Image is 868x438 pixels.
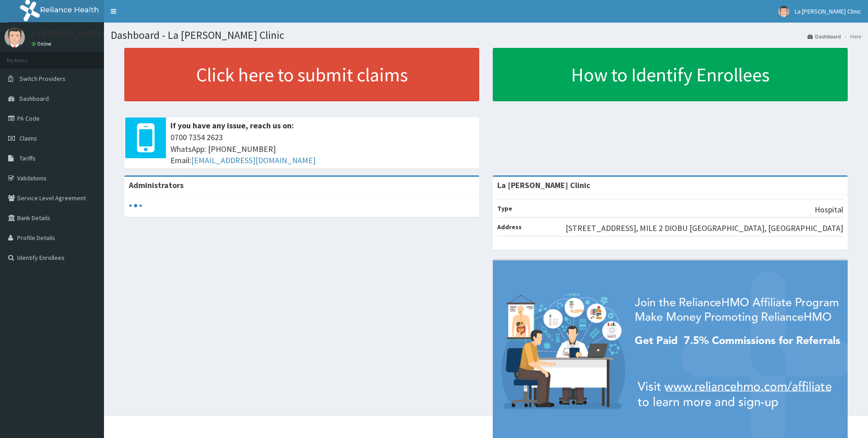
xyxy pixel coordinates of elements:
p: La [PERSON_NAME] Clinic [32,29,122,38]
a: How to Identify Enrollees [493,48,848,101]
a: Dashboard [807,33,841,40]
a: [EMAIL_ADDRESS][DOMAIN_NAME] [191,155,316,165]
b: Address [497,223,522,231]
li: Here [842,33,861,40]
p: [STREET_ADDRESS], MILE 2 DIOBU [GEOGRAPHIC_DATA], [GEOGRAPHIC_DATA] [566,222,843,234]
b: Administrators [129,180,184,190]
b: Type [497,204,512,212]
h1: Dashboard - La [PERSON_NAME] Clinic [111,29,861,41]
b: If you have any issue, reach us on: [170,120,294,131]
img: User Image [5,27,25,47]
span: Tariffs [19,154,36,162]
span: Dashboard [19,94,49,103]
p: Hospital [815,204,843,216]
a: Online [32,41,53,47]
span: La [PERSON_NAME] Clinic [795,7,861,15]
span: Switch Providers [19,75,66,83]
svg: audio-loading [129,199,142,212]
span: Claims [19,134,37,142]
img: User Image [778,6,789,17]
a: Click here to submit claims [124,48,479,101]
span: 0700 7354 2623 WhatsApp: [PHONE_NUMBER] Email: [170,132,475,166]
strong: La [PERSON_NAME] Clinic [497,180,590,190]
